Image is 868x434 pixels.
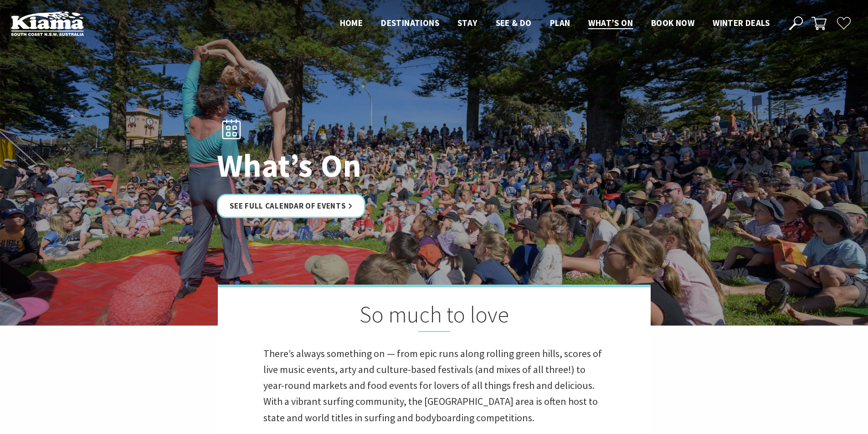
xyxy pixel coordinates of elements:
span: Stay [457,17,478,28]
span: See & Do [496,17,532,28]
span: Book now [651,17,694,28]
h2: So much to love [263,301,605,332]
img: Kiama Logo [11,11,84,36]
span: Home [340,17,363,28]
span: What’s On [588,17,633,28]
a: See Full Calendar of Events [217,194,366,218]
p: There’s always something on — from epic runs along rolling green hills, scores of live music even... [263,346,605,426]
span: Winter Deals [713,17,770,28]
nav: Main Menu [331,16,779,31]
span: Destinations [381,17,439,28]
span: Plan [550,17,570,28]
h1: What’s On [217,148,474,183]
